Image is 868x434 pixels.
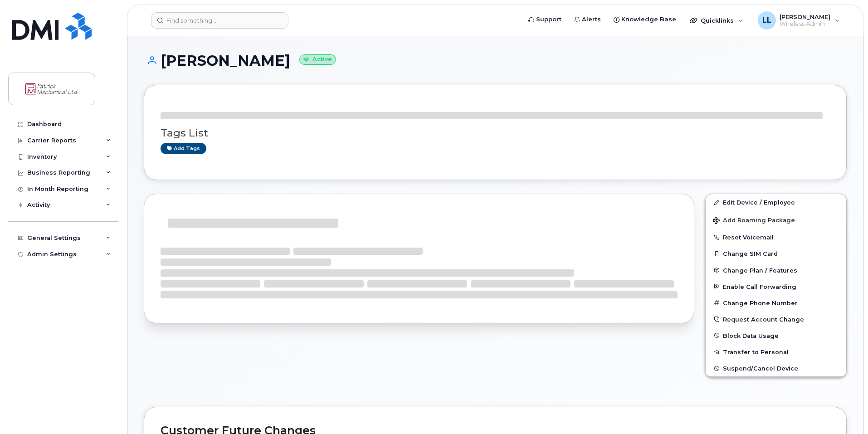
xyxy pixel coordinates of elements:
span: Change Plan / Features [723,267,797,273]
button: Transfer to Personal [706,344,846,360]
button: Block Data Usage [706,327,846,344]
a: Edit Device / Employee [706,194,846,210]
button: Add Roaming Package [706,210,846,229]
button: Enable Call Forwarding [706,278,846,295]
button: Change SIM Card [706,245,846,262]
button: Change Plan / Features [706,262,846,278]
button: Suspend/Cancel Device [706,360,846,376]
button: Request Account Change [706,311,846,327]
h1: [PERSON_NAME] [144,53,847,68]
span: Suspend/Cancel Device [723,365,798,372]
button: Reset Voicemail [706,229,846,245]
span: Enable Call Forwarding [723,283,796,290]
h3: Tags List [161,127,830,139]
span: Add Roaming Package [713,217,795,225]
small: Active [299,54,336,65]
button: Change Phone Number [706,295,846,311]
a: Add tags [161,143,206,154]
